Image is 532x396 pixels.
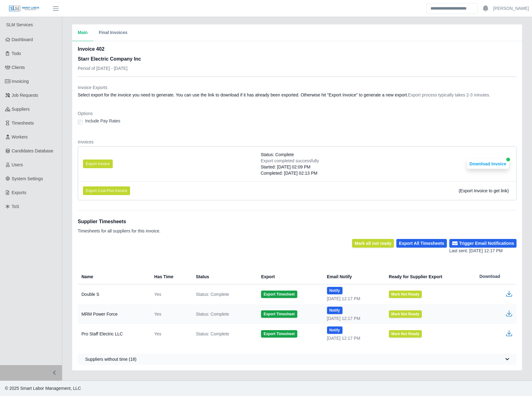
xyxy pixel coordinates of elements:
div: Last sent: [DATE] 12:17 PM [449,248,517,254]
dt: Invoices [78,139,517,145]
p: Period of [DATE] - [DATE] [78,65,141,71]
div: [DATE] 12:17 PM [327,315,379,321]
span: Status: Complete [196,311,229,317]
button: Export Invoice [83,160,113,168]
button: Mark Not Ready [389,291,422,298]
a: [PERSON_NAME] [493,5,529,12]
span: Workers [12,134,28,139]
h2: Invoice 402 [78,45,141,53]
th: Download [474,269,517,284]
span: SLM Services [6,22,33,27]
td: Yes [149,324,191,344]
button: Notify [327,287,342,294]
span: ToS [12,204,19,209]
span: Timesheets [12,121,34,126]
span: Clients [12,65,25,70]
td: Pro Staff Electric LLC [78,324,149,344]
span: Dashboard [12,37,33,42]
th: Status [191,269,256,284]
button: Download Invoice [467,159,509,169]
button: Final Invoices [93,24,133,41]
span: Users [12,162,23,167]
td: Yes [149,284,191,304]
label: Include Pay Rates [85,118,120,124]
span: Suppliers [12,107,30,112]
span: Status: Complete [196,291,229,297]
th: Name [78,269,149,284]
button: Notify [327,326,342,334]
span: Status: Complete [261,151,294,158]
img: SLM Logo [9,5,40,12]
button: Mark all not ready [352,239,394,248]
button: Mark Not Ready [389,310,422,318]
th: Ready for Supplier Export [384,269,475,284]
h1: Supplier Timesheets [78,218,160,225]
p: Timesheets for all suppliers for this invoice. [78,228,160,234]
span: Status: Complete [196,331,229,337]
dt: Options [78,110,517,117]
span: Export process typically takes 2-3 minutes. [408,92,490,97]
button: Export Timesheet [261,330,297,338]
button: Notify [327,307,342,314]
button: Trigger Email Notifications [449,239,517,248]
span: Candidates Database [12,148,54,153]
div: [DATE] 12:17 PM [327,296,379,302]
span: © 2025 Smart Labor Management, LLC [5,386,81,391]
th: Email Notify [322,269,384,284]
button: Export Timesheet [261,291,297,298]
div: Completed: [DATE] 02:13 PM [261,170,319,176]
button: Export Timesheet [261,310,297,318]
button: Suppliers without time (18) [78,354,517,365]
span: Suppliers without time (18) [85,356,137,362]
td: Yes [149,304,191,324]
button: Mark Not Ready [389,330,422,338]
button: Export Cost-Plus Invoice [83,186,130,195]
span: (Export Invoice to get link) [459,188,509,193]
div: Started: [DATE] 02:09 PM [261,164,319,170]
dd: Select export for the invoice you need to generate. You can use the link to download if it has al... [78,92,517,98]
div: Export completed successfully [261,158,319,164]
input: Search [426,3,478,14]
td: MRM Power Force [78,304,149,324]
span: Todo [12,51,21,56]
th: Has Time [149,269,191,284]
span: Exports [12,190,26,195]
dt: Invoice Exports [78,84,517,91]
span: Invoicing [12,79,29,84]
a: Download Invoice [467,161,509,166]
h3: Starr Electric Company Inc [78,55,141,63]
span: System Settings [12,176,43,181]
td: Double S [78,284,149,304]
button: Export All Timesheets [396,239,447,248]
span: Job Requests [12,93,38,98]
th: Export [256,269,322,284]
div: [DATE] 12:17 PM [327,335,379,341]
button: Main [72,24,93,41]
